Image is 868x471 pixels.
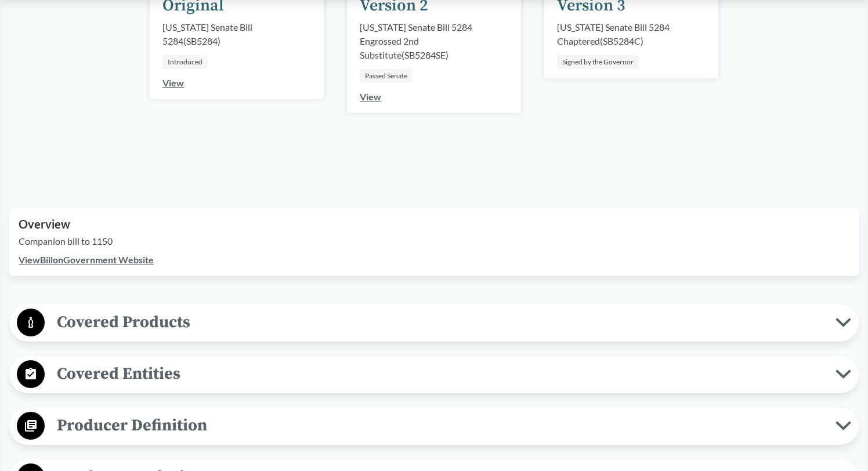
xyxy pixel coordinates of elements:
[19,234,849,248] p: Companion bill to 1150
[162,20,311,48] div: [US_STATE] Senate Bill 5284 ( SB5284 )
[360,91,381,102] a: View
[360,20,508,62] div: [US_STATE] Senate Bill 5284 Engrossed 2nd Substitute ( SB5284SE )
[19,218,849,231] h2: Overview
[45,412,836,439] span: Producer Definition
[45,361,836,387] span: Covered Entities
[45,309,836,335] span: Covered Products
[13,308,855,338] button: Covered Products
[162,55,208,69] div: Introduced
[557,55,639,69] div: Signed by the Governor
[360,69,413,83] div: Passed Senate
[19,254,154,265] a: ViewBillonGovernment Website
[162,77,184,88] a: View
[13,360,855,389] button: Covered Entities
[13,411,855,441] button: Producer Definition
[557,20,706,48] div: [US_STATE] Senate Bill 5284 Chaptered ( SB5284C )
